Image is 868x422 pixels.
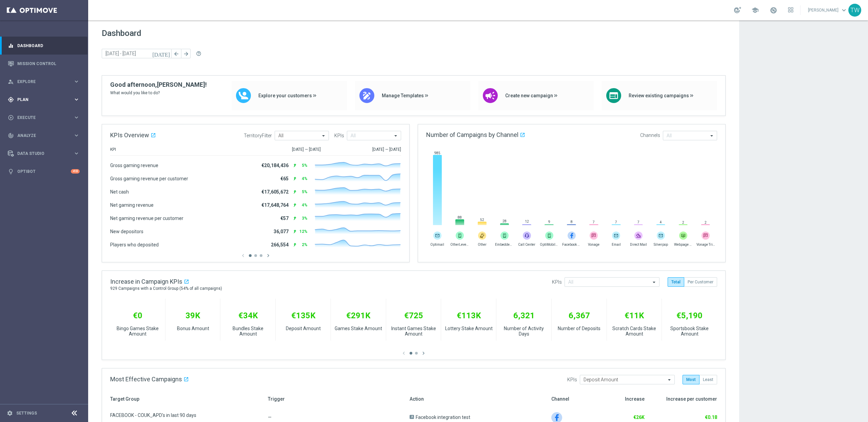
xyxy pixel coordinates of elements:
div: Analyze [8,133,73,139]
span: Execute [17,116,73,120]
span: school [751,6,759,14]
a: [PERSON_NAME]keyboard_arrow_down [807,5,848,15]
i: play_circle_outline [8,115,14,121]
span: Analyze [17,134,73,138]
a: Settings [16,411,37,415]
div: Plan [8,97,73,103]
span: Data Studio [17,152,73,156]
button: equalizer Dashboard [7,43,80,48]
div: Dashboard [8,37,80,55]
button: Data Studio keyboard_arrow_right [7,151,80,156]
a: Dashboard [17,37,80,55]
i: keyboard_arrow_right [73,78,80,85]
div: Execute [8,115,73,121]
div: Explore [8,79,73,85]
i: person_search [8,79,14,85]
button: lightbulb Optibot +10 [7,169,80,174]
div: Mission Control [8,55,80,73]
button: gps_fixed Plan keyboard_arrow_right [7,97,80,102]
i: keyboard_arrow_right [73,132,80,139]
i: lightbulb [8,168,14,175]
button: Mission Control [7,61,80,66]
i: gps_fixed [8,97,14,103]
i: keyboard_arrow_right [73,114,80,121]
a: Mission Control [17,55,80,73]
div: Optibot [8,162,80,180]
i: track_changes [8,133,14,139]
i: keyboard_arrow_right [73,96,80,103]
i: equalizer [8,43,14,49]
button: track_changes Analyze keyboard_arrow_right [7,133,80,138]
div: TW [848,4,861,17]
span: keyboard_arrow_down [840,6,848,14]
i: settings [7,410,13,416]
span: Explore [17,80,73,84]
span: Plan [17,98,73,102]
button: play_circle_outline Execute keyboard_arrow_right [7,115,80,120]
a: Optibot [17,162,71,180]
i: keyboard_arrow_right [73,150,80,157]
div: Data Studio [8,150,73,157]
div: +10 [71,169,80,174]
button: person_search Explore keyboard_arrow_right [7,79,80,84]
